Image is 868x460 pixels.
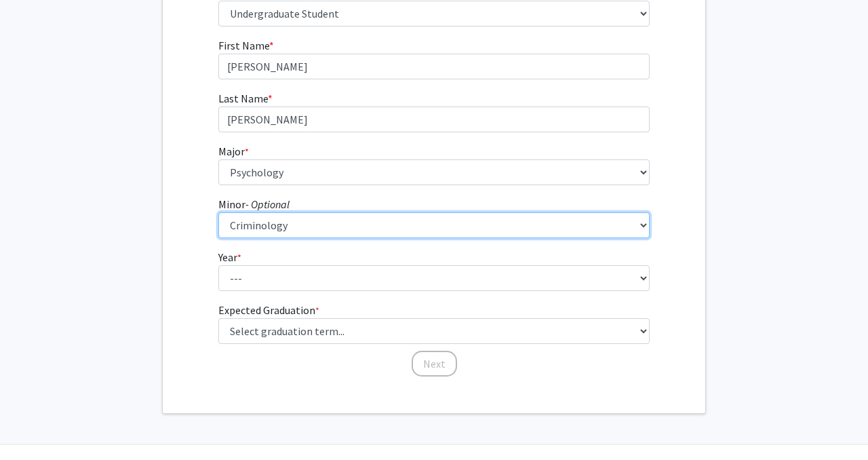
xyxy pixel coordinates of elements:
[218,196,290,212] label: Minor
[218,302,319,318] label: Expected Graduation
[245,197,290,211] i: - Optional
[218,249,241,265] label: Year
[218,143,249,159] label: Major
[218,92,268,105] span: Last Name
[10,399,58,450] iframe: Chat
[412,351,457,377] button: Next
[218,39,269,52] span: First Name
